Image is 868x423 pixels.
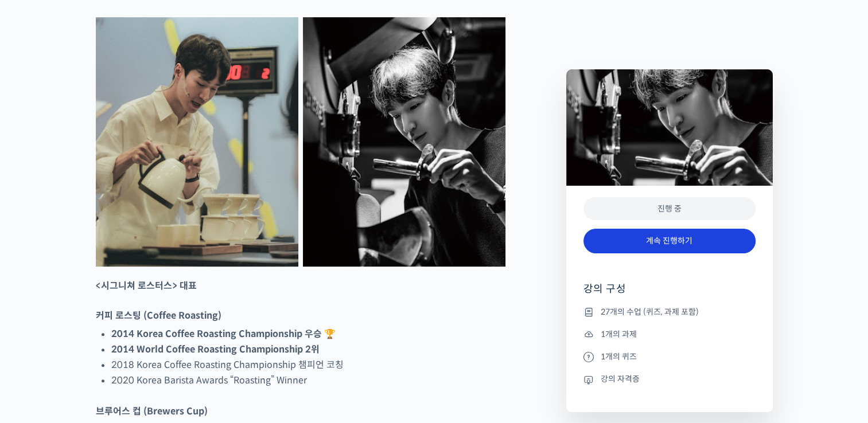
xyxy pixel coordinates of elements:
[583,373,756,386] li: 강의 자격증
[583,305,756,319] li: 27개의 수업 (퀴즈, 과제 포함)
[76,328,148,357] a: 대화
[583,327,756,341] li: 1개의 과제
[111,357,505,373] li: 2018 Korea Coffee Roasting Championship 챔피언 코칭
[583,350,756,363] li: 1개의 퀴즈
[583,282,756,305] h4: 강의 구성
[96,405,208,417] strong: 브루어스 컵 (Brewers Cup)
[148,328,220,357] a: 설정
[583,197,756,221] div: 진행 중
[36,345,43,354] span: 홈
[111,328,336,340] strong: 2014 Korea Coffee Roasting Championship 우승 🏆
[96,310,221,322] strong: 커피 로스팅 (Coffee Roasting)
[96,280,197,292] strong: <시그니쳐 로스터스> 대표
[3,328,76,357] a: 홈
[583,229,756,253] a: 계속 진행하기
[111,373,505,388] li: 2020 Korea Barista Awards “Roasting” Winner
[177,345,191,354] span: 설정
[105,346,119,355] span: 대화
[111,343,320,355] strong: 2014 World Coffee Roasting Championship 2위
